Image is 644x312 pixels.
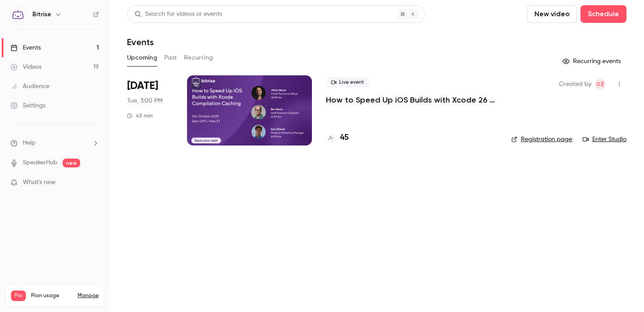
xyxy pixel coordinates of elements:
[23,138,35,148] span: Help
[595,79,605,89] span: Dan Žďárek
[11,7,25,21] img: Bitrise
[127,96,163,105] span: Tue, 3:00 PM
[527,5,577,23] button: New video
[127,112,153,119] div: 45 min
[32,10,51,19] h6: Bitrise
[11,291,26,301] span: Pro
[127,75,173,145] div: Oct 21 Tue, 3:00 PM (Europe/London)
[63,159,80,167] span: new
[164,51,177,65] button: Past
[127,51,157,65] button: Upcoming
[127,37,154,47] h1: Events
[340,132,349,144] h4: 45
[31,292,72,299] span: Plan usage
[23,158,57,167] a: SpeakerHub
[597,79,604,89] span: DŽ
[580,5,626,23] button: Schedule
[88,179,99,187] iframe: Noticeable Trigger
[23,178,56,187] span: What's new
[11,82,50,91] div: Audience
[559,54,626,68] button: Recurring events
[134,10,222,19] div: Search for videos or events
[511,135,572,144] a: Registration page
[11,43,41,52] div: Events
[326,95,497,105] a: How to Speed Up iOS Builds with Xcode 26 Compilation Caching
[184,51,213,65] button: Recurring
[127,79,158,93] span: [DATE]
[559,79,591,89] span: Created by
[326,132,349,144] a: 45
[11,138,99,148] li: help-dropdown-opener
[11,63,42,71] div: Videos
[11,101,46,110] div: Settings
[78,292,99,299] a: Manage
[583,135,626,144] a: Enter Studio
[326,77,369,88] span: Live event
